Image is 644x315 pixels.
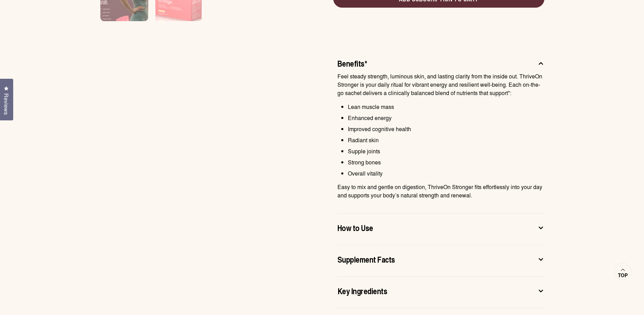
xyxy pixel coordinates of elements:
[348,125,544,133] li: Improved cognitive health
[348,103,544,111] li: Lean muscle mass
[337,285,387,296] span: Key Ingredients
[348,136,544,144] li: Radiant skin
[348,158,544,167] li: Strong bones
[348,147,544,155] li: Supple joints
[337,254,395,265] span: Supplement Facts
[348,169,544,178] li: Overall vitality
[2,93,11,115] span: Reviews
[348,114,544,122] li: Enhanced energy
[337,222,373,233] span: How to Use
[337,72,544,205] div: Benefits*
[337,72,544,97] p: Feel steady strength, luminous skin, and lasting clarity from the inside out. ThriveOn Stronger i...
[337,183,544,199] p: Easy to mix and gentle on digestion, ThriveOn Stronger fits effortlessly into your day and suppor...
[337,254,544,268] button: Supplement Facts
[337,285,544,300] button: Key Ingredients
[337,222,544,237] button: How to Use
[337,58,367,69] span: Benefits*
[618,272,628,279] span: Top
[337,58,544,72] button: Benefits*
